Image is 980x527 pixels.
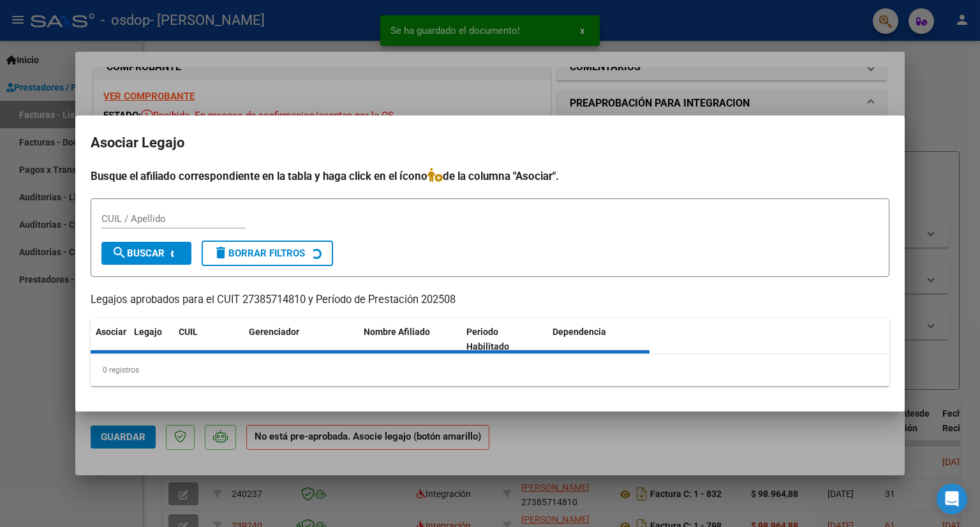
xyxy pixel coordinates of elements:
[213,245,228,260] mat-icon: delete
[249,327,299,337] span: Gerenciador
[364,327,430,337] span: Nombre Afiliado
[91,292,889,308] p: Legajos aprobados para el CUIT 27385714810 y Período de Prestación 202508
[466,327,509,352] span: Periodo Habilitado
[91,354,889,386] div: 0 registros
[553,327,606,337] span: Dependencia
[202,241,333,266] button: Borrar Filtros
[96,327,126,337] span: Asociar
[112,245,127,260] mat-icon: search
[91,131,889,155] h2: Asociar Legajo
[937,484,967,514] div: Open Intercom Messenger
[244,318,359,360] datatable-header-cell: Gerenciador
[129,318,174,360] datatable-header-cell: Legajo
[213,248,305,259] span: Borrar Filtros
[547,318,650,360] datatable-header-cell: Dependencia
[134,327,162,337] span: Legajo
[91,168,889,184] h4: Busque el afiliado correspondiente en la tabla y haga click en el ícono de la columna "Asociar".
[91,318,129,360] datatable-header-cell: Asociar
[179,327,198,337] span: CUIL
[101,242,191,265] button: Buscar
[359,318,461,360] datatable-header-cell: Nombre Afiliado
[112,248,165,259] span: Buscar
[461,318,547,360] datatable-header-cell: Periodo Habilitado
[174,318,244,360] datatable-header-cell: CUIL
